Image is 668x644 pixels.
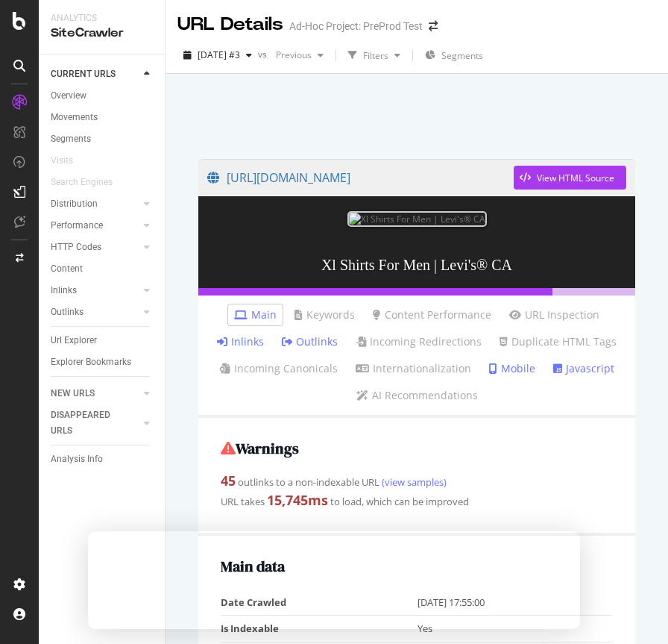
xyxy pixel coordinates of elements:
a: Mobile [489,361,535,376]
a: Outlinks [51,304,139,320]
div: arrow-right-arrow-left [429,21,438,31]
a: Keywords [294,307,355,322]
span: Segments [441,49,483,62]
div: Visits [51,153,73,169]
a: HTTP Codes [51,240,139,255]
div: Search Engines [51,175,113,190]
a: Url Explorer [51,333,154,348]
div: Movements [51,110,98,125]
a: Outlinks [282,334,338,349]
div: outlinks to a non-indexable URL [221,472,613,491]
span: vs [258,48,270,60]
div: Url Explorer [51,333,97,348]
a: URL Inspection [509,307,599,322]
a: Duplicate HTML Tags [500,334,617,349]
button: Segments [419,43,489,67]
a: Inlinks [51,283,139,298]
strong: 45 [221,472,236,490]
div: SiteCrawler [51,25,153,42]
h2: Warnings [221,440,613,457]
span: Previous [270,49,312,61]
div: DISAPPEARED URLS [51,407,126,439]
a: NEW URLS [51,386,139,401]
div: Content [51,261,83,277]
a: Analysis Info [51,451,154,467]
a: Main [234,307,277,322]
div: Inlinks [51,283,77,298]
h3: Xl Shirts For Men | Levi's® CA [198,242,635,288]
div: URL Details [177,12,283,37]
img: Xl Shirts For Men | Levi's® CA [347,211,487,227]
a: (view samples) [379,475,447,489]
button: View HTML Source [514,166,626,190]
div: Analytics [51,12,153,25]
div: NEW URLS [51,386,95,401]
a: Movements [51,110,154,125]
a: Inlinks [217,334,264,349]
a: Internationalization [356,361,471,376]
div: Outlinks [51,304,83,320]
a: Content Performance [373,307,491,322]
div: Explorer Bookmarks [51,354,131,370]
a: Content [51,261,154,277]
a: Search Engines [51,175,127,190]
a: CURRENT URLS [51,66,139,82]
a: Segments [51,131,154,147]
div: View HTML Source [537,172,614,184]
button: [DATE] #3 [177,43,258,67]
div: CURRENT URLS [51,66,116,82]
button: Filters [342,43,406,67]
a: Performance [51,218,139,234]
strong: 15,745 ms [267,491,328,509]
a: Explorer Bookmarks [51,354,154,370]
a: AI Recommendations [356,388,478,403]
div: Overview [51,88,86,104]
button: Previous [270,43,330,67]
div: URL takes to load, which can be improved [221,491,613,510]
div: Analysis Info [51,451,103,467]
iframe: Intercom live chat [617,593,653,629]
a: Incoming Canonicals [220,361,338,376]
a: Distribution [51,196,139,212]
a: Visits [51,153,88,169]
div: Ad-Hoc Project: PreProd Test [289,19,423,34]
div: Performance [51,218,103,234]
a: [URL][DOMAIN_NAME] [207,159,514,196]
span: 2025 Sep. 23rd #3 [198,49,240,61]
a: Incoming Redirections [356,334,482,349]
a: DISAPPEARED URLS [51,407,139,439]
a: Overview [51,88,154,104]
iframe: Survey from Botify [88,531,580,629]
a: Javascript [553,361,614,376]
div: Filters [363,49,388,62]
div: Segments [51,131,91,147]
div: HTTP Codes [51,240,101,255]
div: Distribution [51,196,98,212]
